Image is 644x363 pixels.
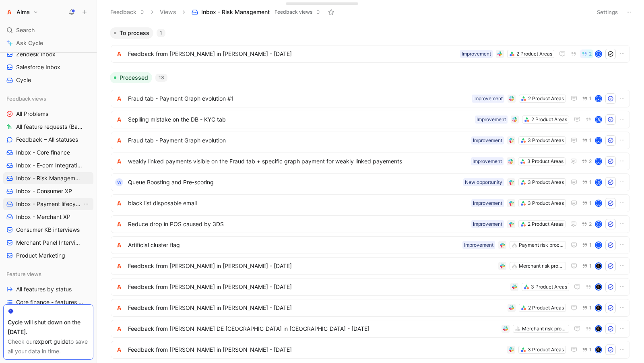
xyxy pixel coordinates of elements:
div: 2 Product Areas [531,115,567,124]
img: logo [115,115,123,124]
div: New opportunity [465,178,502,186]
div: Feedback viewsAll ProblemsAll feature requests (Backlog & To do)Feedback – All statusesInbox - Co... [3,93,93,262]
span: Feedback – All statuses [16,136,78,144]
button: 1 [580,241,593,250]
span: Feedback from [PERSON_NAME] DE [GEOGRAPHIC_DATA] in [GEOGRAPHIC_DATA] - [DATE] [128,324,498,334]
a: All feature requests (Backlog & To do) [3,121,93,133]
img: logo [115,157,123,165]
img: avatar [596,326,601,332]
button: 1 [580,345,593,354]
a: logoFeedback from [PERSON_NAME] in [PERSON_NAME] - [DATE]2 Product Areas1avatar [111,299,630,317]
a: Salesforce Inbox [3,61,93,73]
span: Feedback from [PERSON_NAME] in [PERSON_NAME] - [DATE] [128,282,507,292]
a: logoArtificial cluster flagPayment risk processesImprovement1J [111,236,630,254]
a: logoFeedback from [PERSON_NAME] in [PERSON_NAME] - [DATE]3 Product Areas1avatar [111,341,630,359]
button: Feedback [107,6,148,18]
img: logo [115,325,123,333]
img: avatar [596,347,601,353]
div: Check our to save all your data in time. [8,337,89,356]
a: Consumer KB interviews [3,224,93,236]
button: 1 [580,262,593,270]
div: J [596,96,601,101]
div: Search [3,24,93,36]
a: Feedback – All statuses [3,134,93,146]
span: black list disposable email [128,198,468,208]
span: Processed [120,74,148,82]
div: Improvement [462,50,491,58]
span: Merchant Panel Interviews [16,239,83,247]
span: 1 [589,96,592,101]
span: Feedback from [PERSON_NAME] in [PERSON_NAME] - [DATE] [128,261,495,271]
button: To process [110,27,153,39]
div: J [596,159,601,164]
div: R [596,117,601,122]
button: 2 [580,49,593,58]
div: Improvement [473,136,502,144]
a: Inbox - Core finance [3,146,93,159]
a: WQueue Boosting and Pre-scoring3 Product AreasNew opportunity1S [111,173,630,191]
img: logo [115,241,123,249]
button: Settings [593,6,621,18]
span: Seplling mistake on the DB - KYC tab [128,115,472,124]
span: 1 [589,180,592,185]
img: logo [115,262,123,270]
div: 3 Product Areas [528,178,564,186]
a: Product Marketing [3,250,93,262]
div: Improvement [473,199,502,207]
button: View actions [82,200,90,208]
img: Alma [5,8,13,16]
div: 2 Product Areas [528,95,564,103]
a: Inbox - Consumer XP [3,185,93,197]
div: 2 Product Areas [528,220,563,228]
a: logoFraud tab - Payment Graph evolution3 Product AreasImprovement1J [111,132,630,149]
div: Processed13 [107,72,634,361]
a: Inbox - Payment lifecycleView actions [3,198,93,210]
a: Inbox - Merchant XP [3,211,93,223]
span: Inbox - Payment lifecycle [16,200,82,208]
a: Zendesk Inbox [3,48,93,60]
img: logo [115,199,123,207]
img: avatar [596,305,601,311]
div: S [596,179,601,185]
a: All Problems [3,108,93,120]
div: To process1 [107,27,634,66]
a: export guide [35,338,68,345]
span: 1 [589,347,592,352]
span: 2 [589,159,592,164]
span: Reduce drop in POS caused by 3DS [128,219,468,229]
div: G [596,51,601,57]
span: Fraud tab - Payment Graph evolution #1 [128,94,469,103]
div: 3 Product Areas [528,346,564,354]
span: Feedback views [6,95,46,103]
span: Cycle [16,76,31,84]
span: 1 [589,264,592,268]
img: logo [115,283,123,291]
div: Cycle will shut down on the [DATE]. [8,318,89,337]
a: Ask Cycle [3,37,93,49]
span: 1 [589,138,592,143]
span: Feedback from [PERSON_NAME] in [PERSON_NAME] - [DATE] [128,303,504,313]
a: logoSeplling mistake on the DB - KYC tab2 Product AreasImprovementR [111,111,630,128]
button: Views [156,6,180,18]
img: logo [115,136,123,144]
img: logo [115,50,123,58]
img: logo [115,220,123,228]
div: Feedback views [3,93,93,105]
div: 2 Product Areas [528,304,564,312]
img: logo [115,304,123,312]
span: Core finance - features by status [16,298,84,306]
span: Inbox - Risk Management [16,174,82,182]
a: logoFeedback from [PERSON_NAME] DE [GEOGRAPHIC_DATA] in [GEOGRAPHIC_DATA] - [DATE]Merchant risk p... [111,320,630,338]
span: Queue Boosting and Pre-scoring [128,177,460,187]
a: Merchant Panel Interviews [3,237,93,249]
span: Artificial cluster flag [128,240,459,250]
img: logo [115,346,123,354]
button: 1 [580,178,593,187]
div: Feature views [3,268,93,280]
div: J [596,242,601,248]
div: Improvement [473,157,502,165]
div: 3 Product Areas [527,157,563,165]
h1: Alma [17,8,30,16]
span: Inbox - Risk Management [201,8,270,16]
a: logoblack list disposable email3 Product AreasImprovement1J [111,194,630,212]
